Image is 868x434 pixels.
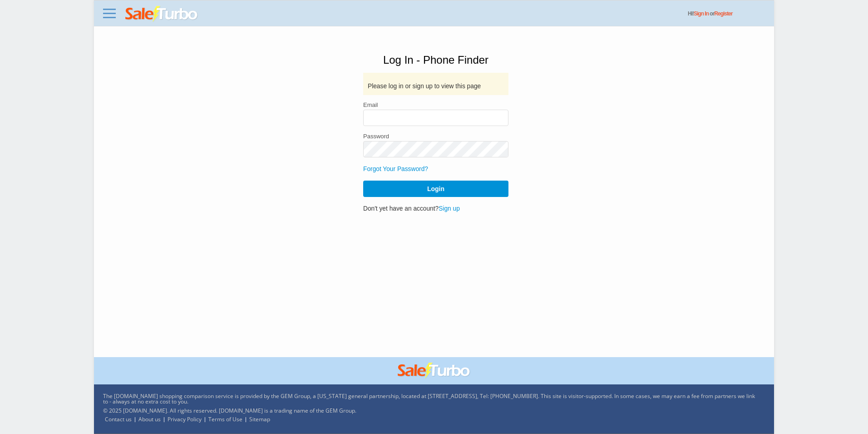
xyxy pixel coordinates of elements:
[363,55,508,66] h1: Log In - Phone Finder
[368,82,504,91] p: Please log in or sign up to view this page
[398,363,471,379] img: saleturbo.com
[125,6,198,22] img: saleturbo.com - Online Deals and Discount Coupons
[105,415,132,423] a: Contact us
[363,102,508,108] label: Email
[168,415,202,423] a: Privacy Policy
[363,166,428,172] a: Forgot Your Password?
[208,415,242,423] a: Terms of Use
[249,415,270,423] a: Sitemap
[363,204,508,213] p: Don't yet have an account?
[439,205,460,212] a: Sign up
[94,384,774,422] div: The [DOMAIN_NAME] shopping comparison service is provided by the GEM Group, a [US_STATE] general ...
[694,10,709,17] a: Sign In
[138,415,161,423] a: About us
[363,133,508,139] label: Password
[363,181,508,197] button: Login
[103,408,760,414] p: © 2025 [DOMAIN_NAME]. All rights reserved. [DOMAIN_NAME] is a trading name of the GEM Group.
[710,10,732,17] span: or
[688,10,694,17] span: Hi!
[714,10,732,17] a: Register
